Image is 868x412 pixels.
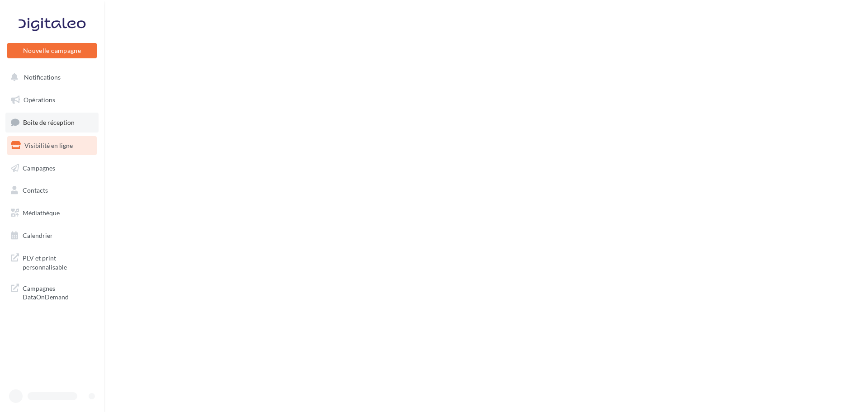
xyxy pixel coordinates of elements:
span: Visibilité en ligne [24,142,73,149]
a: Boîte de réception [5,113,99,132]
span: Notifications [24,73,61,81]
span: Campagnes [23,164,55,171]
span: PLV et print personnalisable [23,252,93,271]
span: Calendrier [23,232,53,239]
a: Médiathèque [5,204,99,223]
button: Notifications [5,68,95,87]
span: Contacts [23,186,48,194]
a: Calendrier [5,226,99,245]
a: Campagnes [5,159,99,178]
span: Médiathèque [23,209,60,217]
a: Visibilité en ligne [5,136,99,155]
button: Nouvelle campagne [7,43,97,58]
a: Opérations [5,90,99,109]
span: Campagnes DataOnDemand [23,282,93,302]
span: Boîte de réception [23,118,75,126]
span: Opérations [24,96,55,104]
a: Contacts [5,181,99,200]
a: PLV et print personnalisable [5,248,99,275]
a: Campagnes DataOnDemand [5,279,99,305]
